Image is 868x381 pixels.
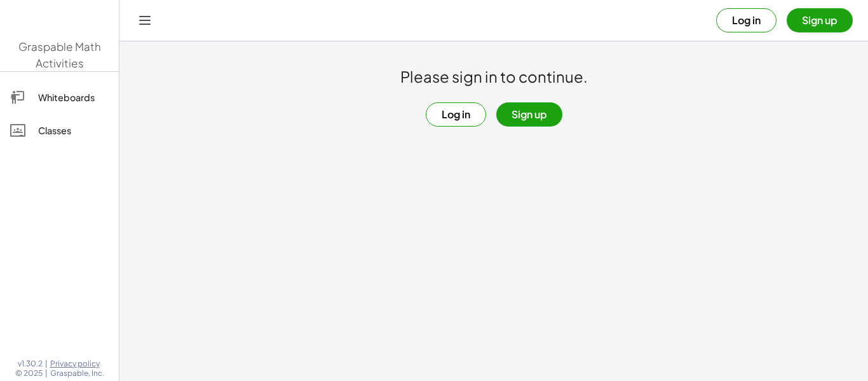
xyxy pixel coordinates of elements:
span: © 2025 [15,368,43,378]
span: v1.30.2 [18,359,43,369]
div: Whiteboards [38,90,109,105]
span: Graspable Math Activities [18,39,101,70]
button: Sign up [787,8,853,32]
span: | [45,359,48,369]
h1: Please sign in to continue. [400,67,588,87]
button: Log in [716,8,776,32]
div: Classes [38,123,109,138]
span: | [45,368,48,378]
span: Graspable, Inc. [50,368,104,378]
button: Log in [426,102,486,127]
a: Whiteboards [5,82,114,113]
button: Sign up [496,102,562,127]
a: Privacy policy [50,359,104,369]
button: Toggle navigation [135,10,155,31]
a: Classes [5,115,114,146]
